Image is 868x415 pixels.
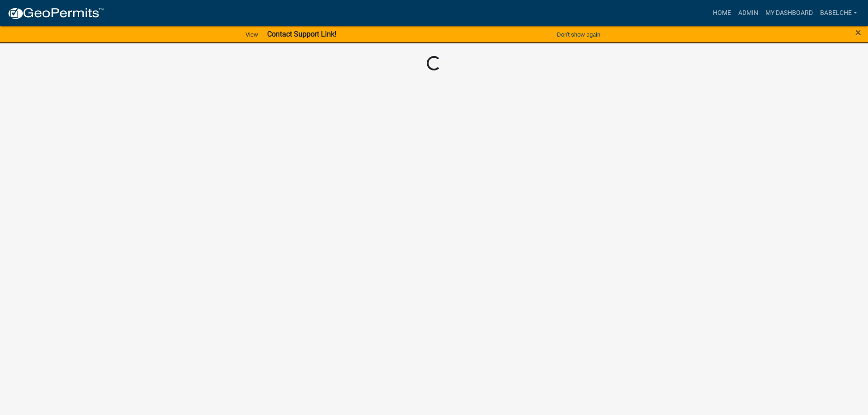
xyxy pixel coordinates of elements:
[553,27,604,42] button: Don't show again
[816,5,861,22] a: babelche
[735,5,762,22] a: Admin
[855,26,861,39] span: ×
[762,5,816,22] a: My Dashboard
[267,30,336,38] strong: Contact Support Link!
[855,27,861,38] button: Close
[242,27,262,42] a: View
[709,5,735,22] a: Home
